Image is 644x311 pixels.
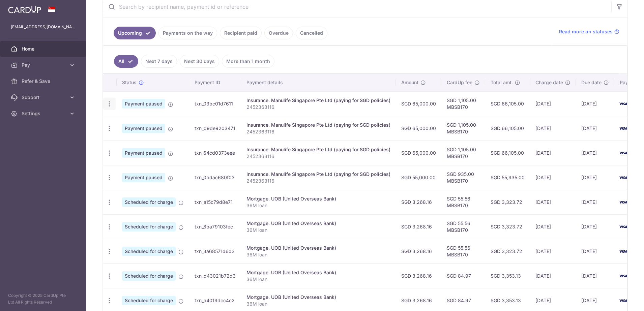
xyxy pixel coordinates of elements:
a: Overdue [264,27,293,39]
p: 36M loan [246,227,390,234]
td: SGD 65,000.00 [396,91,441,116]
td: SGD 3,268.16 [396,263,441,288]
div: Insurance. Manulife Singapore Pte Ltd (paying for SGD policies) [246,146,390,153]
span: Scheduled for charge [122,296,176,305]
td: SGD 3,353.13 [485,263,530,288]
td: SGD 66,105.00 [485,116,530,141]
a: Next 7 days [141,55,177,68]
td: [DATE] [530,239,576,263]
td: [DATE] [576,214,614,239]
span: Total amt. [491,79,513,86]
td: SGD 55.56 MBSB170 [441,190,485,214]
td: SGD 1,105.00 MBSB170 [441,91,485,116]
td: SGD 3,323.72 [485,214,530,239]
td: [DATE] [530,116,576,141]
td: [DATE] [530,141,576,165]
img: Bank Card [616,149,630,157]
img: Bank Card [616,124,630,132]
img: Bank Card [616,297,630,305]
td: txn_a15c79d8e71 [189,190,241,214]
td: SGD 3,268.16 [396,214,441,239]
td: txn_64cd0373eee [189,141,241,165]
p: 36M loan [246,251,390,258]
a: Recipient paid [220,27,262,39]
td: [DATE] [576,116,614,141]
a: Read more on statuses [559,28,619,35]
span: Payment paused [122,124,165,133]
td: [DATE] [576,263,614,288]
td: SGD 55.56 MBSB170 [441,239,485,263]
span: Due date [581,79,602,86]
span: Status [122,79,137,86]
a: Upcoming [114,27,156,39]
td: [DATE] [576,239,614,263]
td: [DATE] [530,214,576,239]
td: SGD 3,323.72 [485,239,530,263]
div: Mortgage. UOB (United Overseas Bank) [246,294,390,301]
td: SGD 55.56 MBSB170 [441,214,485,239]
div: Mortgage. UOB (United Overseas Bank) [246,269,390,276]
img: Bank Card [616,198,630,206]
div: Insurance. Manulife Singapore Pte Ltd (paying for SGD policies) [246,97,390,104]
div: Insurance. Manulife Singapore Pte Ltd (paying for SGD policies) [246,122,390,128]
td: txn_0bdac680f03 [189,165,241,190]
a: More than 1 month [222,55,274,68]
td: SGD 55,935.00 [485,165,530,190]
img: CardUp [8,5,41,13]
div: Mortgage. UOB (United Overseas Bank) [246,220,390,227]
div: Mortgage. UOB (United Overseas Bank) [246,245,390,251]
td: SGD 3,268.16 [396,239,441,263]
span: Payment paused [122,99,165,108]
td: [DATE] [530,190,576,214]
span: Scheduled for charge [122,197,176,207]
td: txn_03bc01d7611 [189,91,241,116]
td: SGD 65,000.00 [396,141,441,165]
span: Scheduled for charge [122,271,176,281]
td: SGD 66,105.00 [485,141,530,165]
td: SGD 84.97 [441,263,485,288]
td: SGD 55,000.00 [396,165,441,190]
a: All [114,55,138,68]
td: [DATE] [576,190,614,214]
span: Scheduled for charge [122,222,176,231]
td: [DATE] [530,91,576,116]
p: 2452363116 [246,104,390,111]
span: Support [22,94,66,101]
img: Bank Card [616,100,630,108]
td: [DATE] [576,141,614,165]
span: CardUp fee [447,79,472,86]
th: Payment details [241,74,396,91]
p: 2452363116 [246,178,390,184]
p: 2452363116 [246,128,390,135]
span: Payment paused [122,173,165,182]
img: Bank Card [616,223,630,231]
td: txn_3a68571d6d3 [189,239,241,263]
img: Bank Card [616,272,630,280]
td: SGD 3,268.16 [396,190,441,214]
img: Bank Card [616,174,630,182]
span: Refer & Save [22,78,66,85]
img: Bank Card [616,247,630,255]
td: [DATE] [530,165,576,190]
span: Scheduled for charge [122,247,176,256]
p: 2452363116 [246,153,390,160]
p: 36M loan [246,202,390,209]
a: Payments on the way [158,27,217,39]
span: Payment paused [122,148,165,158]
td: SGD 66,105.00 [485,91,530,116]
td: txn_8ba79103fec [189,214,241,239]
span: Charge date [535,79,563,86]
a: Cancelled [296,27,327,39]
td: txn_d43021b72d3 [189,263,241,288]
div: Mortgage. UOB (United Overseas Bank) [246,195,390,202]
span: Settings [22,110,66,117]
td: SGD 935.00 MBSB170 [441,165,485,190]
p: 36M loan [246,276,390,283]
p: [EMAIL_ADDRESS][DOMAIN_NAME] [11,24,76,30]
span: Home [22,45,66,52]
td: [DATE] [576,165,614,190]
a: Next 30 days [180,55,219,68]
div: Insurance. Manulife Singapore Pte Ltd (paying for SGD policies) [246,171,390,178]
span: Read more on statuses [559,28,613,35]
td: SGD 1,105.00 MBSB170 [441,116,485,141]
